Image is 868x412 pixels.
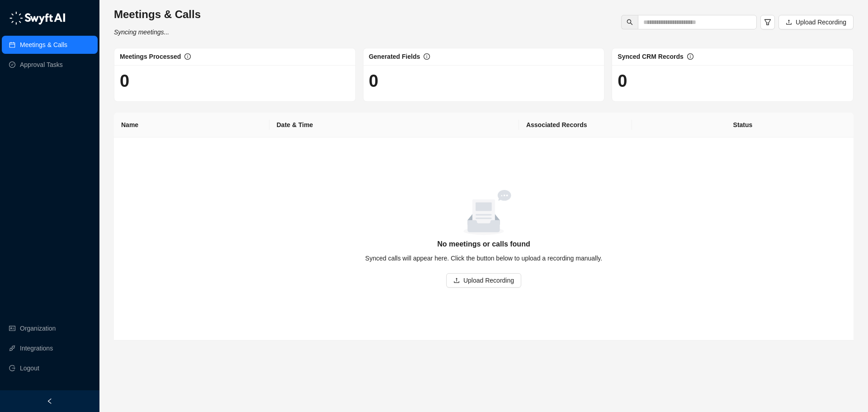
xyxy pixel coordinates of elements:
button: Upload Recording [778,15,854,29]
span: Generated Fields [369,53,420,60]
a: Meetings & Calls [20,36,67,54]
span: Synced CRM Records [618,53,683,60]
span: Upload Recording [463,275,514,285]
span: info-circle [424,53,430,60]
th: Date & Time [269,113,519,137]
th: Name [114,113,269,137]
a: Approval Tasks [20,56,63,74]
h1: 0 [369,71,599,91]
h1: 0 [618,71,848,91]
th: Associated Records [519,113,632,137]
span: search [627,19,633,25]
span: upload [453,277,460,284]
iframe: Open customer support [839,382,863,407]
h5: No meetings or calls found [125,239,843,250]
span: filter [764,19,771,26]
span: upload [786,19,792,25]
a: Integrations [20,339,53,357]
button: Upload Recording [446,273,521,288]
i: Syncing meetings... [114,28,169,36]
img: logo-05li4sbe.png [9,11,66,25]
span: info-circle [687,53,693,60]
a: Organization [20,319,56,337]
span: Logout [20,359,39,377]
span: info-circle [184,53,191,60]
span: Upload Recording [796,17,846,27]
span: Meetings Processed [120,53,181,60]
span: left [47,398,53,404]
th: Status [632,113,854,137]
h1: 0 [120,71,350,91]
h3: Meetings & Calls [114,7,201,22]
span: Synced calls will appear here. Click the button below to upload a recording manually. [365,255,602,262]
span: logout [9,365,15,371]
